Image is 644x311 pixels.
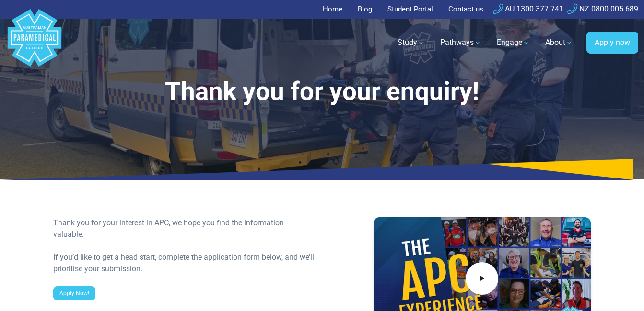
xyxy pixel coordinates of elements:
[539,29,579,56] a: About
[392,29,431,56] a: Study
[586,32,638,54] a: Apply now
[53,77,591,107] h1: Thank you for your enquiry!
[53,286,95,300] a: Apply Now!
[493,4,563,13] a: AU 1300 377 741
[567,4,638,13] a: NZ 0800 005 689
[53,217,316,240] div: Thank you for your interest in APC, we hope you find the information valuable.
[491,29,536,56] a: Engage
[434,29,487,56] a: Pathways
[6,19,63,67] a: Australian Paramedical College
[53,252,316,275] div: If you’d like to get a head start, complete the application form below, and we’ll prioritise your...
